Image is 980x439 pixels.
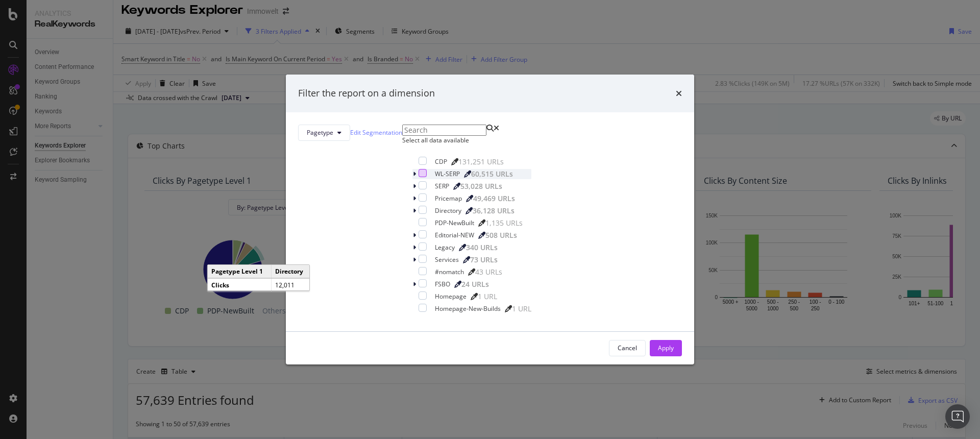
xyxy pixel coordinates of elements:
button: Apply [650,340,682,356]
div: FSBO [435,280,450,288]
div: 24 URLs [461,279,489,289]
div: modal [286,75,694,364]
div: SERP [435,182,449,190]
div: WL-SERP [435,169,460,178]
div: Services [435,255,459,264]
div: PDP-NewBuilt [435,218,474,227]
button: Pagetype [298,125,350,141]
div: 1 URL [478,291,497,302]
div: times [676,87,682,100]
div: 43 URLs [475,267,502,277]
div: Open Intercom Messenger [945,404,970,429]
div: Select all data available [402,136,542,144]
input: Search [402,125,486,136]
div: 49,469 URLs [473,193,515,204]
div: Cancel [618,344,637,352]
div: 340 URLs [466,242,498,253]
div: 36,128 URLs [473,206,514,216]
div: CDP [435,157,447,166]
div: Editorial-NEW [435,231,474,239]
button: Cancel [609,340,646,356]
div: Pricemap [435,194,462,203]
div: Homepage [435,292,467,301]
div: 60,515 URLs [471,169,513,179]
div: Homepage-New-Builds [435,304,501,313]
div: #nomatch [435,267,464,276]
div: 508 URLs [485,230,517,240]
div: Apply [658,344,674,352]
div: 131,251 URLs [458,157,504,167]
div: Legacy [435,243,455,252]
div: 73 URLs [470,255,498,265]
div: 1,135 URLs [485,218,523,228]
a: Edit Segmentation [350,127,402,138]
div: 53,028 URLs [460,181,502,191]
div: 1 URL [512,304,531,314]
span: Pagetype [307,128,333,137]
div: Directory [435,206,461,215]
div: Filter the report on a dimension [298,87,435,100]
